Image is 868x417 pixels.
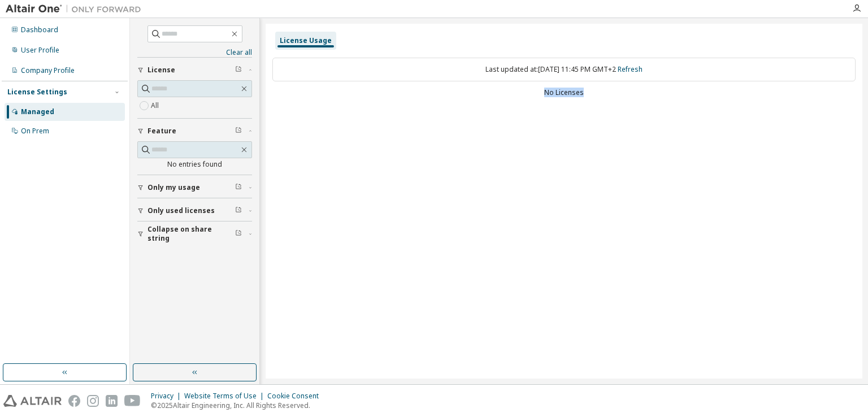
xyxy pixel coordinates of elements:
[147,206,215,215] span: Only used licenses
[235,127,242,136] span: Clear filter
[21,66,75,75] div: Company Profile
[137,175,252,200] button: Only my usage
[151,401,325,410] p: © 2025 Altair Engineering, Inc. All Rights Reserved.
[272,58,856,81] div: Last updated at: [DATE] 11:45 PM GMT+2
[21,107,54,116] div: Managed
[235,206,242,215] span: Clear filter
[137,198,252,223] button: Only used licenses
[272,88,856,97] div: No Licenses
[151,99,161,112] label: All
[147,127,176,136] span: Feature
[106,395,118,407] img: linkedin.svg
[21,25,58,34] div: Dashboard
[68,395,80,407] img: facebook.svg
[280,36,332,45] div: License Usage
[137,58,252,82] button: License
[3,395,62,407] img: altair_logo.svg
[147,183,200,192] span: Only my usage
[235,229,242,238] span: Clear filter
[235,66,242,75] span: Clear filter
[137,48,252,57] a: Clear all
[7,88,67,97] div: License Settings
[147,66,175,75] span: License
[267,392,325,401] div: Cookie Consent
[147,225,235,243] span: Collapse on share string
[151,392,184,401] div: Privacy
[137,221,252,246] button: Collapse on share string
[618,64,643,74] a: Refresh
[137,160,252,169] div: No entries found
[137,119,252,144] button: Feature
[235,183,242,192] span: Clear filter
[184,392,267,401] div: Website Terms of Use
[21,46,59,55] div: User Profile
[6,3,147,15] img: Altair One
[87,395,99,407] img: instagram.svg
[124,395,141,407] img: youtube.svg
[21,127,49,136] div: On Prem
